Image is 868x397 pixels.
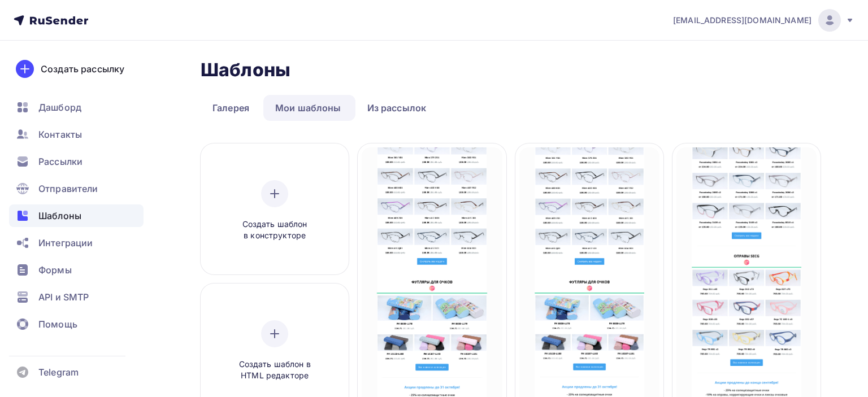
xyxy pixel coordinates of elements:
a: Галерея [201,95,261,121]
span: [EMAIL_ADDRESS][DOMAIN_NAME] [673,15,811,26]
a: Шаблоны [9,204,144,227]
a: Дашборд [9,96,144,119]
span: Шаблоны [38,209,81,223]
span: Создать шаблон в конструкторе [221,219,328,242]
h2: Шаблоны [201,59,290,81]
span: Telegram [38,365,79,379]
span: Контакты [38,128,82,141]
a: Отправители [9,177,144,200]
span: Создать шаблон в HTML редакторе [221,359,328,382]
a: Мои шаблоны [263,95,353,121]
span: Формы [38,263,72,277]
a: Формы [9,259,144,281]
a: [EMAIL_ADDRESS][DOMAIN_NAME] [673,9,854,32]
span: Интеграции [38,236,93,250]
span: Дашборд [38,101,81,114]
a: Из рассылок [355,95,439,121]
span: API и SMTP [38,290,89,304]
span: Помощь [38,317,77,331]
span: Рассылки [38,155,83,168]
div: Создать рассылку [41,62,124,76]
a: Контакты [9,123,144,146]
span: Отправители [38,182,98,195]
a: Рассылки [9,150,144,173]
